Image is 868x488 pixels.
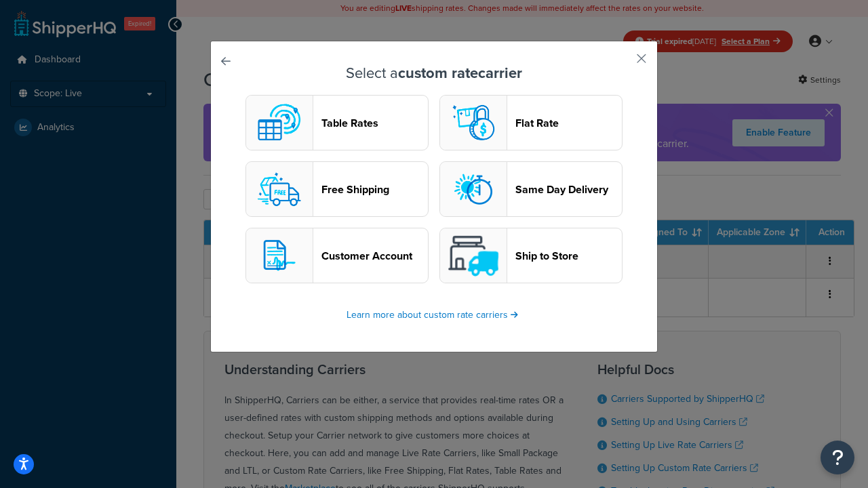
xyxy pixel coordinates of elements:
header: Customer Account [321,249,428,262]
header: Table Rates [321,117,428,129]
a: Learn more about custom rate carriers [347,308,521,322]
img: sameday logo [446,162,500,216]
button: free logoFree Shipping [245,161,429,217]
button: custom logoTable Rates [245,95,429,150]
button: customerAccount logoCustomer Account [245,228,429,283]
img: customerAccount logo [252,228,307,283]
header: Ship to Store [515,249,622,262]
strong: custom rate carrier [398,62,522,84]
button: shipToStore logoShip to Store [439,228,623,283]
h3: Select a [245,65,623,81]
img: shipToStore logo [446,228,500,283]
img: free logo [252,162,307,216]
button: sameday logoSame Day Delivery [439,161,623,217]
header: Same Day Delivery [515,183,622,196]
header: Flat Rate [515,117,622,129]
img: custom logo [252,96,307,150]
header: Free Shipping [321,183,428,196]
button: Open Resource Center [821,441,854,474]
img: flat logo [446,96,500,150]
button: flat logoFlat Rate [439,95,623,150]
